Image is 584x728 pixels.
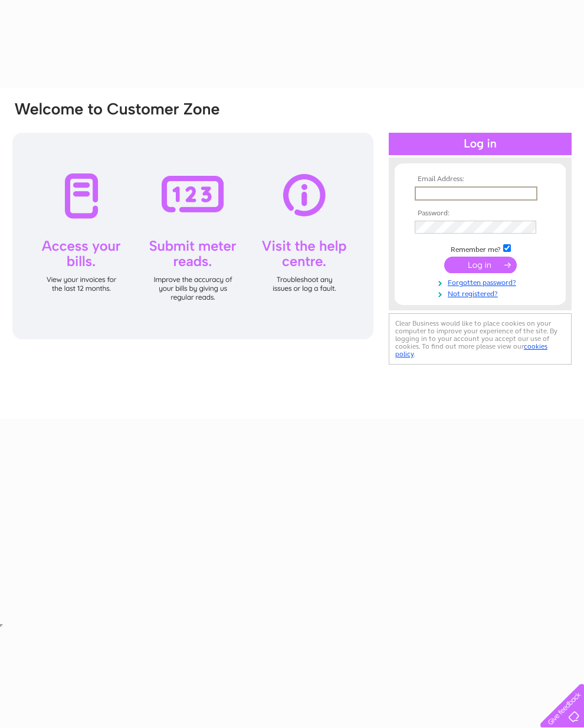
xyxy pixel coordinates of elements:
th: Password: [412,209,549,218]
div: Clear Business would like to place cookies on your computer to improve your experience of the sit... [389,313,572,365]
th: Email Address: [412,175,549,183]
a: Not registered? [415,287,549,299]
a: Forgotten password? [415,276,549,287]
td: Remember me? [412,242,549,254]
a: cookies policy [395,342,547,358]
input: Submit [444,257,517,273]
